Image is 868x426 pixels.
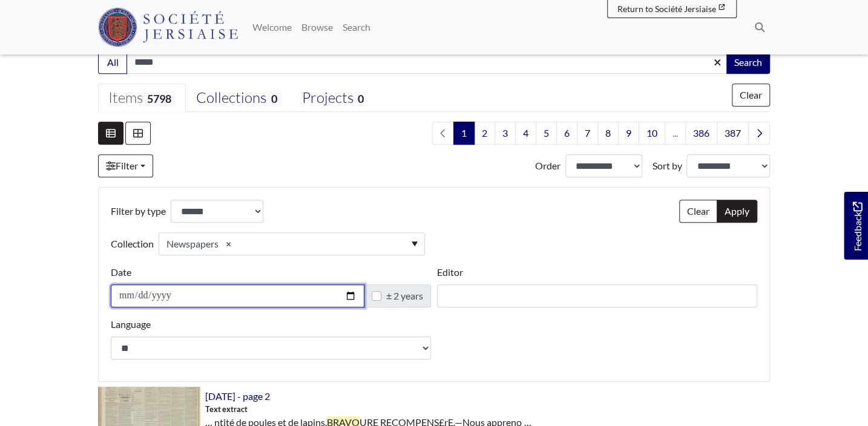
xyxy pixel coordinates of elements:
[679,200,717,223] button: Clear
[205,404,248,415] span: Text extract
[597,122,619,145] a: Goto page 8
[338,15,375,39] a: Search
[748,122,770,145] a: Next page
[844,192,868,260] a: Would you like to provide feedback?
[98,51,127,74] button: All
[639,122,665,145] a: Goto page 10
[495,122,516,145] a: Goto page 3
[652,159,682,173] label: Sort by
[111,265,131,280] label: Date
[196,89,281,107] div: Collections
[535,159,561,173] label: Order
[205,390,270,402] a: [DATE] - page 2
[143,90,176,106] span: 5798
[427,122,770,145] nav: pagination
[726,51,770,74] button: Search
[577,122,598,145] a: Goto page 7
[453,122,475,145] span: Goto page 1
[717,200,757,223] button: Apply
[717,122,749,145] a: Goto page 387
[111,200,166,223] label: Filter by type
[386,289,423,303] label: ± 2 years
[111,317,151,332] label: Language
[98,8,238,47] img: Société Jersiaise
[353,90,368,106] span: 0
[266,90,281,106] span: 0
[437,265,463,280] label: Editor
[98,154,153,177] a: Filter
[556,122,577,145] a: Goto page 6
[432,122,454,145] li: Previous page
[474,122,495,145] a: Goto page 2
[302,89,368,107] div: Projects
[108,89,176,107] div: Items
[618,122,639,145] a: Goto page 9
[297,15,338,39] a: Browse
[850,202,864,251] span: Feedback
[515,122,536,145] a: Goto page 4
[685,122,717,145] a: Goto page 386
[98,5,238,50] a: Société Jersiaise logo
[166,237,219,251] div: Newspapers
[732,84,770,106] button: Clear
[127,51,728,74] input: Enter one or more search terms...
[536,122,557,145] a: Goto page 5
[617,4,716,14] span: Return to Société Jersiaise
[248,15,297,39] a: Welcome
[111,232,154,255] label: Collection
[221,237,236,251] a: ×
